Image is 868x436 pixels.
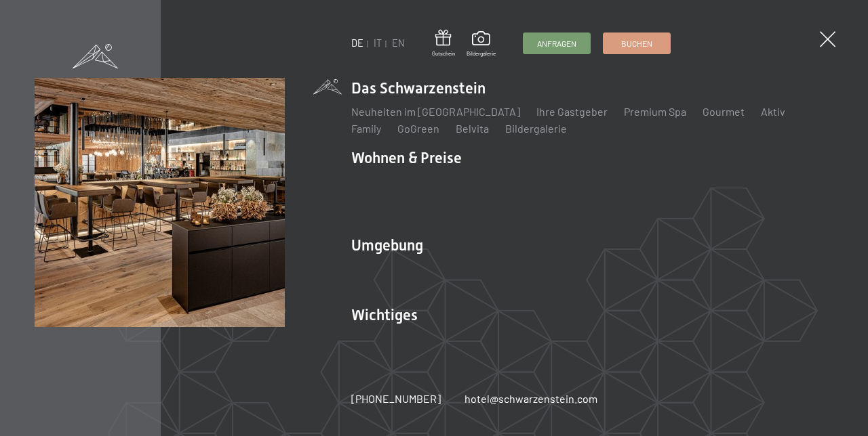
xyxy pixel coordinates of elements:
[374,37,382,49] a: IT
[351,392,441,405] span: [PHONE_NUMBER]
[467,50,496,58] span: Bildergalerie
[505,122,567,135] a: Bildergalerie
[604,33,670,53] a: Buchen
[351,37,363,49] a: DE
[351,391,441,406] a: [PHONE_NUMBER]
[467,31,496,57] a: Bildergalerie
[524,33,590,53] a: Anfragen
[624,105,686,118] a: Premium Spa
[456,122,489,135] a: Belvita
[537,38,576,49] span: Anfragen
[397,122,439,135] a: GoGreen
[703,105,745,118] a: Gourmet
[621,38,652,49] span: Buchen
[465,391,597,406] a: hotel@schwarzenstein.com
[351,105,520,118] a: Neuheiten im [GEOGRAPHIC_DATA]
[761,105,785,118] a: Aktiv
[432,30,455,58] a: Gutschein
[536,105,608,118] a: Ihre Gastgeber
[351,122,381,135] a: Family
[392,37,405,49] a: EN
[432,50,455,58] span: Gutschein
